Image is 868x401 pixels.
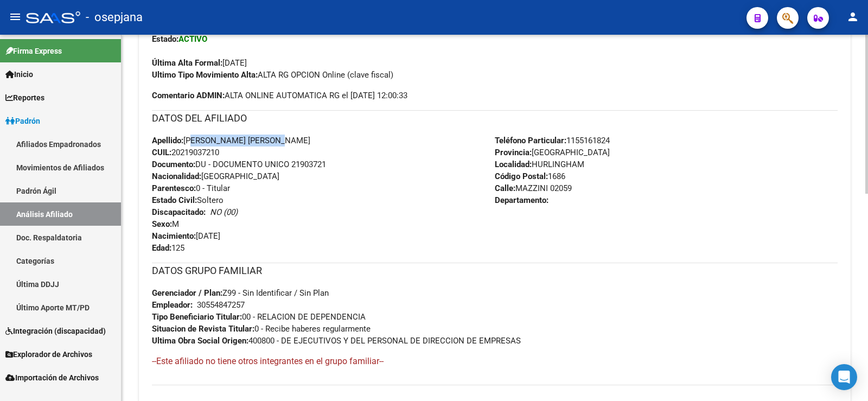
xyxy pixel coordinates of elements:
[152,231,196,241] strong: Nacimiento:
[152,355,838,367] h4: --Este afiliado no tiene otros integrantes en el grupo familiar--
[152,263,838,278] h3: DATOS GRUPO FAMILIAR
[152,171,201,181] strong: Nacionalidad:
[152,111,838,126] h3: DATOS DEL AFILIADO
[495,183,572,193] span: MAZZINI 02059
[152,160,195,169] strong: Documento:
[152,336,521,346] span: 400800 - DE EJECUTIVOS Y DEL PERSONAL DE DIRECCION DE EMPRESAS
[495,171,565,181] span: 1686
[152,336,248,346] strong: Ultima Obra Social Origen:
[152,183,196,193] strong: Parentesco:
[152,70,393,80] span: ALTA RG OPCION Online (clave fiscal)
[152,300,193,310] strong: Empleador:
[5,115,40,127] span: Padrón
[152,312,366,322] span: 00 - RELACION DE DEPENDENCIA
[86,5,143,29] span: - osepjana
[152,136,183,145] strong: Apellido:
[152,58,222,68] strong: Última Alta Formal:
[152,195,224,205] span: Soltero
[5,348,92,360] span: Explorador de Archivos
[152,70,258,80] strong: Ultimo Tipo Movimiento Alta:
[495,171,548,181] strong: Código Postal:
[152,195,197,205] strong: Estado Civil:
[152,243,184,253] span: 125
[5,68,33,80] span: Inicio
[152,219,179,229] span: M
[197,299,245,311] div: 30554847257
[152,171,279,181] span: [GEOGRAPHIC_DATA]
[495,160,584,169] span: HURLINGHAM
[152,207,206,217] strong: Discapacitado:
[5,325,106,337] span: Integración (discapacidad)
[495,148,610,157] span: [GEOGRAPHIC_DATA]
[152,58,247,68] span: [DATE]
[152,148,171,157] strong: CUIL:
[152,288,222,298] strong: Gerenciador / Plan:
[152,160,326,169] span: DU - DOCUMENTO UNICO 21903721
[152,148,219,157] span: 20219037210
[152,136,310,145] span: [PERSON_NAME] [PERSON_NAME]
[846,10,859,23] mat-icon: person
[152,91,225,100] strong: Comentario ADMIN:
[9,10,22,23] mat-icon: menu
[152,324,254,334] strong: Situacion de Revista Titular:
[152,324,371,334] span: 0 - Recibe haberes regularmente
[152,288,329,298] span: Z99 - Sin Identificar / Sin Plan
[152,90,407,101] span: ALTA ONLINE AUTOMATICA RG el [DATE] 12:00:33
[178,34,207,44] strong: ACTIVO
[831,364,857,390] div: Open Intercom Messenger
[495,148,532,157] strong: Provincia:
[152,183,230,193] span: 0 - Titular
[5,45,62,57] span: Firma Express
[152,219,172,229] strong: Sexo:
[152,34,178,44] strong: Estado:
[495,160,532,169] strong: Localidad:
[152,231,220,241] span: [DATE]
[495,136,566,145] strong: Teléfono Particular:
[152,243,171,253] strong: Edad:
[495,136,610,145] span: 1155161824
[210,207,238,217] i: NO (00)
[5,92,44,104] span: Reportes
[495,195,548,205] strong: Departamento:
[152,312,242,322] strong: Tipo Beneficiario Titular:
[495,183,515,193] strong: Calle:
[5,372,99,384] span: Importación de Archivos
